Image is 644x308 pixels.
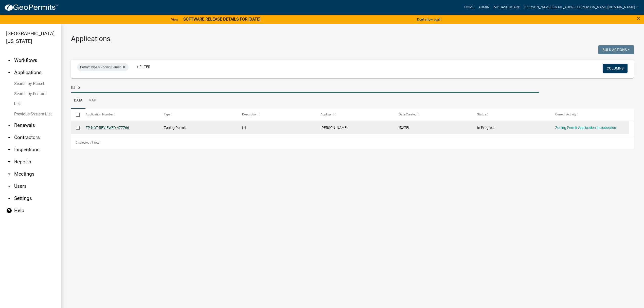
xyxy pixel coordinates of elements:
a: Zoning Permit Application Introduction [555,126,616,130]
i: arrow_drop_down [6,134,12,141]
i: help [6,208,12,214]
span: Date Created [399,113,417,116]
button: Columns [603,64,628,73]
span: Greg Hallback [320,126,348,130]
i: arrow_drop_down [6,183,12,189]
i: arrow_drop_down [6,195,12,201]
datatable-header-cell: Applicant [316,109,394,121]
datatable-header-cell: Date Created [394,109,472,121]
i: arrow_drop_down [6,159,12,165]
span: Type [164,113,170,116]
span: Applicant [320,113,334,116]
a: ZP-NOT REVIEWED-477766 [86,126,129,130]
i: arrow_drop_up [6,70,12,76]
datatable-header-cell: Select [71,109,81,121]
input: Search for applications [71,82,539,93]
span: Description [242,113,258,116]
datatable-header-cell: Type [159,109,237,121]
a: My Dashboard [492,3,522,12]
i: arrow_drop_down [6,147,12,153]
span: Status [477,113,486,116]
span: × [637,15,640,22]
a: Admin [476,3,492,12]
strong: SOFTWARE RELEASE DETAILS FOR [DATE] [183,17,260,22]
a: Data [71,93,85,109]
h3: Applications [71,35,634,43]
i: arrow_drop_down [6,171,12,177]
span: Current Activity [555,113,576,116]
datatable-header-cell: Description [237,109,316,121]
i: arrow_drop_down [6,57,12,63]
button: Don't show again [415,15,443,24]
a: View [169,15,180,24]
span: In Progress [477,126,495,130]
div: is Zoning Permit [77,63,129,71]
span: | | | [242,126,246,130]
a: Home [462,3,476,12]
span: 09/12/2025 [399,126,409,130]
span: Permit Type [80,65,97,69]
a: + Filter [133,62,154,71]
i: arrow_drop_down [6,122,12,128]
span: 0 selected / [76,141,92,144]
button: Bulk Actions [598,45,634,54]
button: Close [637,15,640,21]
a: [PERSON_NAME][EMAIL_ADDRESS][PERSON_NAME][DOMAIN_NAME] [522,3,640,12]
datatable-header-cell: Current Activity [550,109,629,121]
datatable-header-cell: Status [472,109,550,121]
datatable-header-cell: Application Number [81,109,159,121]
span: Zoning Permit [164,126,186,130]
a: Map [85,93,99,109]
span: Application Number [86,113,113,116]
div: 1 total [71,136,634,149]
